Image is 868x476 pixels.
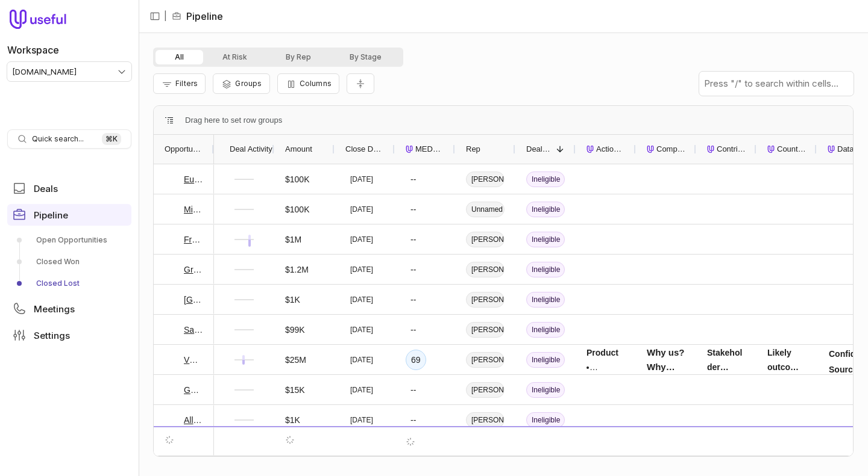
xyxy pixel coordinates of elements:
[185,113,282,128] div: Row Groups
[172,9,223,23] li: Pipeline
[587,360,625,374] dd: Simplify contract terms and legal language
[828,135,866,164] div: Data Quality
[7,178,131,199] a: Deals
[647,135,685,164] div: Competitive Context
[767,345,806,374] dt: Likely outcome if primary resolved
[184,232,203,247] a: Freeward - Outbound
[277,73,339,94] button: Columns
[466,382,505,398] span: [PERSON_NAME]
[184,413,203,427] a: All Team Staffing
[165,142,203,156] span: Opportunity
[285,383,305,397] div: $15K
[213,73,269,94] button: Group Pipeline
[410,443,416,457] div: --
[410,383,416,397] div: --
[164,9,167,23] span: |
[410,202,416,217] div: --
[285,202,309,217] div: $100K
[466,202,505,217] span: Unnamed User
[410,172,416,187] div: --
[184,292,203,307] a: [GEOGRAPHIC_DATA]- Student Research
[410,262,416,277] div: --
[350,355,373,365] time: [DATE]
[526,442,565,458] span: Ineligible
[587,135,625,164] div: Actionable Recommendations
[347,73,374,94] button: Collapse all rows
[410,323,416,337] div: --
[466,352,505,368] span: [PERSON_NAME]
[410,232,416,247] div: --
[7,252,131,271] a: Closed Won
[184,262,203,277] a: GreedyGame Media Pvt
[466,142,480,156] span: Rep
[156,50,203,64] button: All
[526,382,565,398] span: Ineligible
[7,324,131,346] a: Settings
[203,50,266,64] button: At Risk
[596,142,625,156] span: Actionable Recommendations
[410,292,416,307] div: --
[34,184,58,193] span: Deals
[7,274,131,293] a: Closed Lost
[7,298,131,320] a: Meetings
[707,345,746,374] dt: Stakeholder
[153,73,206,94] button: Filter Pipeline
[526,232,565,247] span: Ineligible
[466,292,505,308] span: [PERSON_NAME]
[7,43,59,57] label: Workspace
[466,232,505,247] span: [PERSON_NAME]
[32,134,84,144] span: Quick search...
[526,292,565,308] span: Ineligible
[184,383,203,397] a: Gocmrg
[285,413,300,427] div: $1K
[285,323,305,337] div: $99K
[526,172,565,187] span: Ineligible
[7,230,131,293] div: Pipeline submenu
[350,325,373,335] time: [DATE]
[647,345,685,374] h1: Why us? Why not?
[699,72,854,96] input: Press "/" to search within cells...
[526,352,565,368] span: Ineligible
[285,262,309,277] div: $1.2M
[285,142,312,156] span: Amount
[656,142,685,156] span: Competitive Context
[707,135,746,164] div: Contributing Factors
[717,142,746,156] span: Contributing Factors
[146,7,164,25] button: Collapse sidebar
[837,142,866,156] span: Data Quality
[175,79,198,88] span: Filters
[184,443,203,457] a: INFINITIBANK
[300,79,332,88] span: Columns
[330,50,401,64] button: By Stage
[34,211,68,220] span: Pipeline
[415,142,444,156] span: MEDDICC Score
[350,235,373,244] time: [DATE]
[34,304,75,314] span: Meetings
[350,445,373,455] time: [DATE]
[526,142,552,156] span: Deal Stage
[410,413,416,427] div: --
[285,172,309,187] div: $100K
[526,202,565,217] span: Ineligible
[185,113,282,128] span: Drag here to set row groups
[285,353,306,367] div: $25M
[34,331,70,340] span: Settings
[466,442,505,458] span: Unnamed User
[345,142,384,156] span: Close Date
[777,142,806,156] span: Counterfactual Assessment
[285,292,300,307] div: $1K
[266,50,330,64] button: By Rep
[767,135,806,164] div: Counterfactual Assessment
[7,230,131,250] a: Open Opportunities
[406,135,444,164] div: MEDDICC Score
[350,265,373,274] time: [DATE]
[526,412,565,428] span: Ineligible
[285,232,301,247] div: $1M
[350,415,373,425] time: [DATE]
[350,385,373,395] time: [DATE]
[466,322,505,338] span: [PERSON_NAME]
[7,204,131,226] a: Pipeline
[350,295,373,304] time: [DATE]
[184,172,203,187] a: Eulerapp
[350,175,373,184] time: [DATE]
